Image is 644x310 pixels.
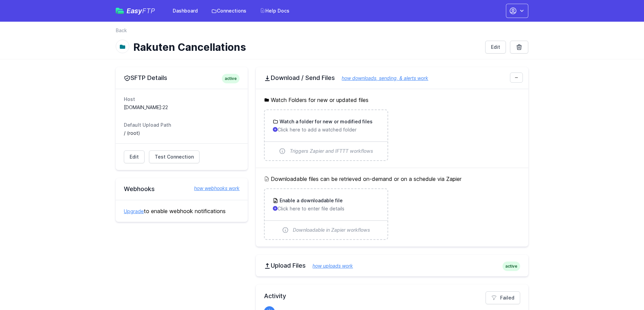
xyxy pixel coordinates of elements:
[124,122,240,128] dt: Default Upload Path
[149,150,200,163] a: Test Connection
[265,110,387,160] a: Watch a folder for new or modified files Click here to add a watched folder Triggers Zapier and I...
[207,5,250,17] a: Connections
[124,104,240,111] dd: [DOMAIN_NAME]:22
[169,5,202,17] a: Dashboard
[264,291,520,301] h2: Activity
[290,148,373,154] span: Triggers Zapier and IFTTT workflows
[335,75,428,81] a: how downloads, sending, & alerts work
[264,96,520,104] h5: Watch Folders for new or updated files
[264,74,520,82] h2: Download / Send Files
[124,96,240,103] dt: Host
[485,41,506,54] a: Edit
[306,263,353,269] a: how uploads work
[133,41,480,53] h1: Rakuten Cancellations
[124,130,240,137] dd: / (root)
[116,27,127,34] a: Back
[116,8,124,14] img: easyftp_logo.png
[293,227,370,233] span: Downloadable in Zapier workflows
[155,153,194,160] span: Test Connection
[273,126,379,133] p: Click here to add a watched folder
[264,262,520,270] h2: Upload Files
[273,205,379,212] p: Click here to enter file details
[265,189,387,239] a: Enable a downloadable file Click here to enter file details Downloadable in Zapier workflows
[116,200,248,222] div: to enable webhook notifications
[264,175,520,183] h5: Downloadable files can be retrieved on-demand or on a schedule via Zapier
[222,74,240,83] span: active
[187,185,240,192] a: how webhooks work
[124,150,145,163] a: Edit
[116,27,528,38] nav: Breadcrumb
[278,118,373,125] h3: Watch a folder for new or modified files
[142,7,155,15] span: FTP
[127,7,155,14] span: Easy
[116,7,155,14] a: EasyFTP
[124,185,240,193] h2: Webhooks
[486,291,520,304] a: Failed
[278,197,343,204] h3: Enable a downloadable file
[124,74,240,82] h2: SFTP Details
[256,5,293,17] a: Help Docs
[503,262,520,271] span: active
[124,208,144,214] a: Upgrade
